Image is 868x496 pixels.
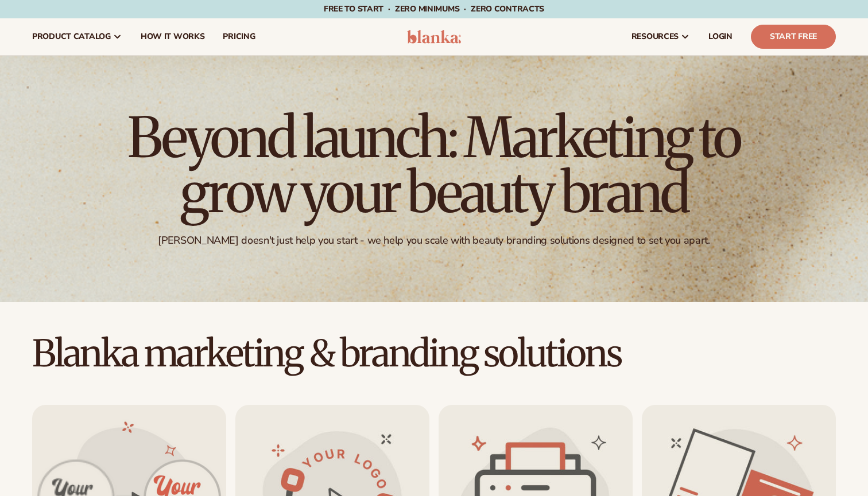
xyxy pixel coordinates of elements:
[158,234,710,247] div: [PERSON_NAME] doesn't just help you start - we help you scale with beauty branding solutions desi...
[622,18,699,55] a: resources
[118,110,750,220] h1: Beyond launch: Marketing to grow your beauty brand
[131,18,214,55] a: How It Works
[407,30,462,44] img: logo
[23,18,131,55] a: product catalog
[751,25,836,49] a: Start Free
[141,32,205,41] span: How It Works
[214,18,264,55] a: pricing
[699,18,742,55] a: LOGIN
[631,32,679,41] span: resources
[32,32,111,41] span: product catalog
[223,32,255,41] span: pricing
[324,3,544,14] span: Free to start · ZERO minimums · ZERO contracts
[708,32,733,41] span: LOGIN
